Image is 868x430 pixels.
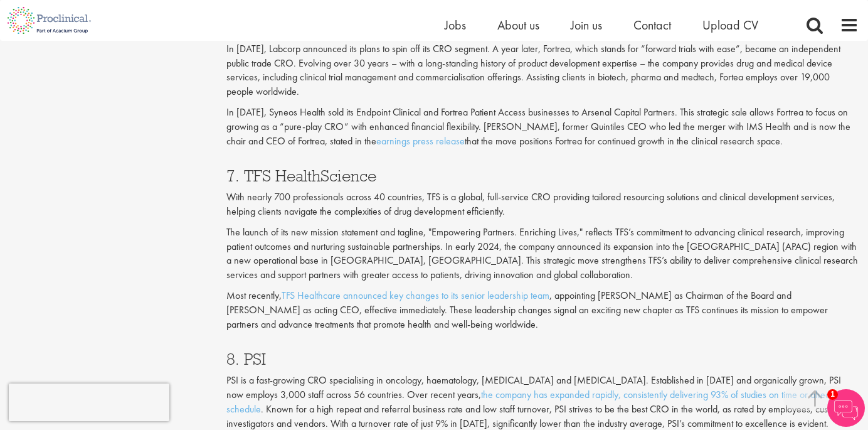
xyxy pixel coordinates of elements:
a: earnings press release [376,134,465,148]
img: Chatbot [827,389,865,427]
p: In [DATE], Labcorp announced its plans to spin off its CRO segment. A year later, Fortrea, which ... [226,42,859,99]
a: Jobs [445,17,466,33]
p: Most recently, , appointing [PERSON_NAME] as Chairman of the Board and [PERSON_NAME] as acting CE... [226,289,859,332]
p: With nearly 700 professionals across 40 countries, TFS is a global, full-service CRO providing ta... [226,190,859,219]
iframe: reCAPTCHA [9,384,169,421]
a: the company has expanded rapidly, consistently delivering 93% of studies on time or ahead of sche... [226,388,845,416]
a: About us [497,17,539,33]
a: Contact [633,17,671,33]
p: In [DATE], Syneos Health sold its Endpoint Clinical and Fortrea Patient Access businesses to Arse... [226,105,859,149]
a: Join us [571,17,602,33]
span: 1 [827,389,838,400]
a: Upload CV [702,17,758,33]
h3: 7. TFS HealthScience [226,168,859,184]
p: The launch of its new mission statement and tagline, "Empowering Partners. Enriching Lives," refl... [226,225,859,282]
a: TFS Healthcare announced key changes to its senior leadership team [282,289,549,302]
h3: 8. PSI [226,351,859,367]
